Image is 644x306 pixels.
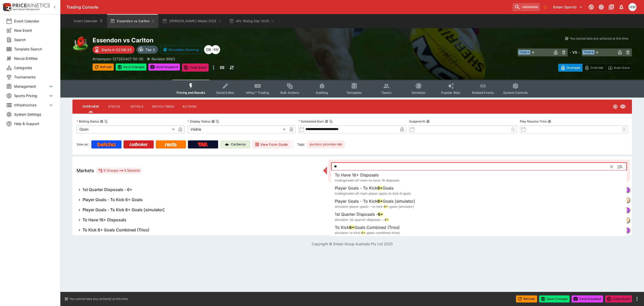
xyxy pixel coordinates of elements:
[516,295,537,302] button: Refresh
[93,64,114,71] button: Refresh
[76,168,94,173] h5: Markets
[100,120,103,123] button: Betting StatusCopy To Clipboard
[246,91,269,95] span: InPlay™ Trading
[541,3,549,11] button: No Bookmarks
[97,142,115,146] img: Betcha
[383,199,415,204] span: Goals [simulator]
[72,195,534,205] button: Player Goals - To Kick 6+ Goals
[14,84,48,89] span: Management
[582,64,606,72] button: Override
[614,65,630,70] p: Auto-Save
[216,120,219,123] button: Copy To Clipboard
[335,178,399,182] span: tradingmodel-afl-main-to-have-16-disposals
[220,140,250,148] a: Cerberus
[107,14,158,28] button: Essendon vs Carlton
[187,119,210,124] p: Display Status
[98,168,140,174] div: 5 Groups 5 Markets
[512,3,540,11] input: search
[597,3,606,12] button: Toggle light/dark mode
[620,104,626,110] svg: Visible
[607,3,616,12] button: Documentation
[71,14,106,28] button: Event Calendar
[624,197,630,203] img: tradingmodel
[316,91,328,95] span: Auditing
[177,91,205,95] span: Pricing and Results
[14,112,54,117] span: System Settings
[83,217,126,223] h6: To Have 16+ Disposals
[388,205,414,208] span: -goals-[simulator]
[548,120,551,123] button: Play Resume Time
[76,125,176,133] div: Open
[216,91,234,95] span: Detail Editor
[307,140,345,148] div: Betting Target: cerberus
[66,5,510,10] div: Trading Console
[567,65,580,70] p: Overtype
[616,162,625,171] button: Close
[69,297,129,301] p: You cannot take any action(s) at this time.
[14,93,48,98] span: Sports Pricing
[335,225,349,230] span: To Kick
[159,14,225,28] button: [PERSON_NAME] Medal 2025
[624,227,630,233] img: simulator
[298,119,324,124] p: Scheduled Start
[627,2,638,13] button: Harrison Walker
[173,80,532,98] div: Event type filters
[608,163,616,171] button: Clear
[624,207,630,213] div: simulator
[14,46,54,52] span: Template Search
[384,205,388,208] span: 6+
[14,74,54,80] span: Tournaments
[385,218,389,222] span: 6+
[14,18,54,24] span: Event Calendar
[539,295,570,302] button: Save Changes
[587,3,596,12] button: Connected to PK
[409,119,425,124] p: Suspend At
[14,37,54,42] span: Search
[349,225,354,230] span: 6+
[590,65,603,70] p: Override
[72,225,534,235] button: To Kick 6+ Goals Combined (Trios)
[14,121,54,126] span: Help & Support
[624,187,630,193] img: simulator
[335,192,411,195] span: tradingmodel-afl-main-player-goals-to-kick-6-goals
[14,65,54,70] span: Categories
[335,205,384,208] span: simulator-player-goals---to-kick-
[441,91,460,95] span: Popular Bets
[365,231,400,235] span: -goals-combined-(trios)
[624,227,630,233] div: simulator
[378,212,383,217] span: 6+
[346,91,362,95] span: Templates
[83,227,149,233] h6: To Kick 6+ Goals Combined (Trios)
[78,101,103,113] button: Overview
[198,142,208,146] img: TabNZ
[335,231,361,235] span: simulator-to-kick-
[160,45,202,54] button: Simulation Running
[76,140,89,148] label: View on :
[613,104,618,109] svg: Open
[178,101,201,113] button: Actions
[129,142,148,146] img: Ladbrokes
[93,56,143,62] p: Copy To Clipboard
[518,50,530,54] span: Team A
[14,102,48,108] span: Infrastructure
[624,207,630,213] img: simulator
[103,101,126,113] button: Status
[335,186,377,191] span: Player Goals - To Kick
[72,215,531,225] button: To Have 16+ Disposals
[383,186,393,191] span: Goals
[14,56,54,61] span: Nexus Entities
[583,50,594,54] span: Team B
[231,142,246,147] p: Cerberus
[72,205,576,215] button: Player Goals - To Kick 6+ Goals [simulator]
[335,218,385,222] span: simulator-1st-quarter-disposals---
[325,120,328,123] button: Scheduled StartCopy To Clipboard
[165,142,176,146] img: Neds
[83,197,143,202] h6: Player Goals - To Kick 6+ Goals
[182,64,209,72] button: Close Event
[550,3,586,11] button: Select Tenant
[570,50,580,55] h6: - VS -
[329,120,333,123] button: Copy To Clipboard
[354,225,400,230] span: Goals Combined (Trios)
[148,64,180,71] button: Send Snapshot
[558,64,632,72] div: Start From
